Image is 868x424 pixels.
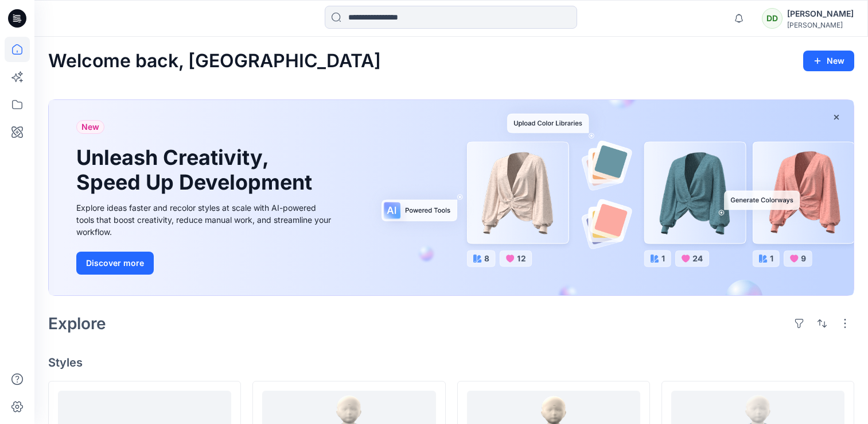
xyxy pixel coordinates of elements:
[48,51,381,72] h2: Welcome back, [GEOGRAPHIC_DATA]
[787,7,854,21] div: [PERSON_NAME]
[803,51,854,71] button: New
[76,202,334,238] div: Explore ideas faster and recolor styles at scale with AI-powered tools that boost creativity, red...
[48,314,106,333] h2: Explore
[81,120,99,134] span: New
[76,145,317,195] h1: Unleash Creativity, Speed Up Development
[76,252,334,275] a: Discover more
[787,21,854,29] div: [PERSON_NAME]
[76,252,154,275] button: Discover more
[48,356,854,369] h4: Styles
[762,8,783,29] div: DD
